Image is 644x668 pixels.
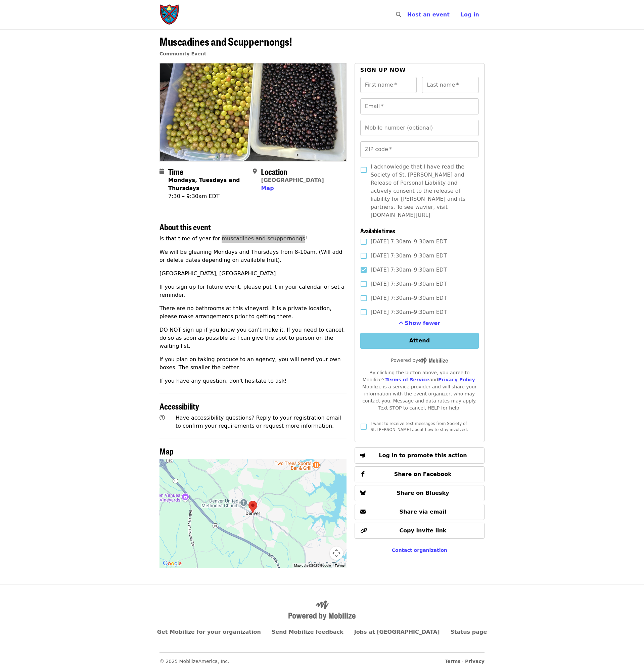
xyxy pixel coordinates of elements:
[354,629,440,635] a: Jobs at [GEOGRAPHIC_DATA]
[418,357,448,364] img: Powered by Mobilize
[355,447,485,464] button: Log in to promote this action
[399,319,441,327] button: See more timeslots
[159,168,164,175] i: calendar icon
[157,629,261,635] a: Get Mobilize for your organization
[261,184,274,192] button: Map
[159,400,199,412] span: Accessibility
[371,163,473,219] span: I acknowledge that I have read the Society of St. [PERSON_NAME] and Release of Personal Liability...
[159,4,180,26] img: Society of St. Andrew - Home
[396,11,401,18] i: search icon
[360,98,479,114] input: Email
[159,377,347,385] p: If you have any question, don't hesitate to ask!
[159,355,347,372] p: If you plan on taking produce to an agency, you will need your own boxes. The smaller the better.
[176,415,341,429] span: Have accessibility questions? Reply to your registration email to confirm your requirements or re...
[159,304,347,321] p: There are no bathrooms at this vineyard. It is a private location, please make arrangements prior...
[405,7,411,23] input: Search
[360,369,479,412] div: By clicking the button above, you agree to Mobilize's and . Mobilize is a service provider and wi...
[160,63,346,161] img: Muscadines and Scuppernongs! organized by Society of St. Andrew
[168,192,247,200] div: 7:30 – 9:30am EDT
[397,490,449,496] span: Share on Bluesky
[261,185,274,191] span: Map
[159,221,211,233] span: About this event
[360,77,417,93] input: First name
[371,294,447,302] span: [DATE] 7:30am–9:30am EDT
[371,308,447,316] span: [DATE] 7:30am–9:30am EDT
[394,471,452,477] span: Share on Facebook
[159,33,292,49] span: Muscadines and Scuppernongs!
[391,357,448,363] span: Powered by
[159,283,347,299] p: If you sign up for future event, please put it in your calendar or set a reminder.
[399,527,446,534] span: Copy invite link
[168,177,240,191] strong: Mondays, Tuesdays and Thursdays
[159,659,229,664] span: © 2025 MobilizeAmerica, Inc.
[288,601,356,620] img: Powered by Mobilize
[371,266,447,274] span: [DATE] 7:30am–9:30am EDT
[330,546,343,560] button: Map camera controls
[379,452,467,459] span: Log in to promote this action
[159,270,347,278] p: [GEOGRAPHIC_DATA], [GEOGRAPHIC_DATA]
[159,235,347,243] p: Is that time of year for muscadines and scuppernongs!
[445,659,461,664] a: Terms
[360,226,395,235] span: Available times
[159,652,485,665] nav: Secondary footer navigation
[465,659,485,664] a: Privacy
[355,485,485,501] button: Share on Bluesky
[438,377,475,382] a: Privacy Policy
[451,629,487,635] a: Status page
[385,377,429,382] a: Terms of Service
[371,238,447,246] span: [DATE] 7:30am–9:30am EDT
[335,564,344,567] a: Terms (opens in new tab)
[294,564,331,567] span: Map data ©2025 Google
[455,8,485,21] button: Log in
[159,51,206,56] a: Community Event
[355,523,485,539] button: Copy invite link
[261,177,324,183] a: [GEOGRAPHIC_DATA]
[360,67,406,73] span: Sign up now
[360,120,479,136] input: Mobile number (optional)
[161,559,183,568] img: Google
[371,280,447,288] span: [DATE] 7:30am–9:30am EDT
[371,421,468,432] span: I want to receive text messages from Society of St. [PERSON_NAME] about how to stay involved.
[461,11,479,18] span: Log in
[407,11,450,18] a: Host an event
[159,445,174,457] span: Map
[405,320,441,326] span: Show fewer
[253,168,257,175] i: map-marker-alt icon
[261,165,287,177] span: Location
[168,165,183,177] span: Time
[371,252,447,260] span: [DATE] 7:30am–9:30am EDT
[360,333,479,349] button: Attend
[159,248,347,264] p: We will be gleaning Mondays and Thursdays from 8-10am. (Will add or delete dates depending on ava...
[360,141,479,157] input: ZIP code
[355,466,485,482] button: Share on Facebook
[400,509,447,515] span: Share via email
[392,547,447,553] a: Contact organization
[422,77,479,93] input: Last name
[159,628,485,636] nav: Primary footer navigation
[355,504,485,520] button: Share via email
[445,658,485,665] span: ·
[159,415,165,421] i: question-circle icon
[272,629,343,635] a: Send Mobilize feedback
[161,559,183,568] a: Open this area in Google Maps (opens a new window)
[159,326,347,350] p: DO NOT sign up if you know you can't make it. If you need to cancel, do so as soon as possible so...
